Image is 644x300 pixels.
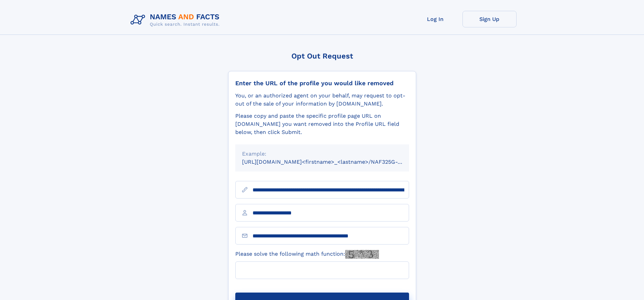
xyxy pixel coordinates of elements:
[408,11,462,27] a: Log In
[235,112,409,136] div: Please copy and paste the specific profile page URL on [DOMAIN_NAME] you want removed into the Pr...
[462,11,517,27] a: Sign Up
[235,79,409,87] div: Enter the URL of the profile you would like removed
[228,52,416,60] div: Opt Out Request
[242,159,422,165] small: [URL][DOMAIN_NAME]<firstname>_<lastname>/NAF325G-xxxxxxxx
[128,11,225,29] img: Logo Names and Facts
[242,150,402,158] div: Example:
[235,250,379,259] label: Please solve the following math function:
[235,92,409,108] div: You, or an authorized agent on your behalf, may request to opt-out of the sale of your informatio...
